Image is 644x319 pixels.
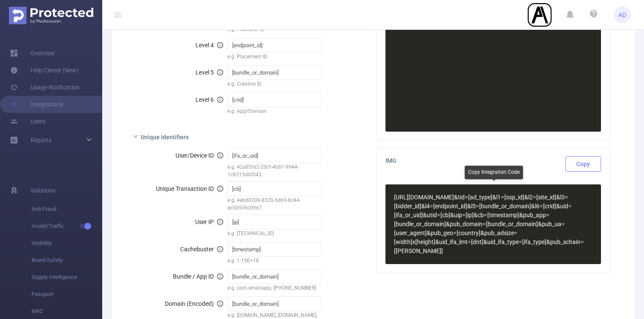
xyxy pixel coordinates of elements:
span: Passport [32,286,102,303]
div: e.g. App/Domain [227,107,322,117]
a: Integrations [10,96,63,113]
i: icon: info-circle [217,186,223,192]
button: Copy [565,156,601,172]
div: e.g. Placement ID [227,53,322,62]
span: &pub_schain [546,239,581,245]
span: &pub_app [519,212,546,218]
span: Level 6 [195,96,223,103]
div: e.g. 42a85fa2-20cf-4b81-9944-1c8315d6f043 [227,163,322,178]
div: icon: rightUnique Identifiers [126,127,366,145]
span: Reports [31,137,52,144]
div: e.g. Publisher ID [227,26,322,35]
i: icon: info-circle [217,42,223,48]
span: Level 5 [195,69,223,76]
i: icon: info-circle [217,152,223,158]
span: &l4 [421,203,430,210]
span: &l5 [467,203,476,210]
a: Usage Notification [10,79,80,96]
a: Overview [10,45,55,62]
span: Level 4 [195,42,223,49]
span: Invalid Traffic [32,218,102,235]
span: User/Device ID [175,152,223,159]
span: &pub_ua [538,221,561,227]
span: Anti-Fraud [32,201,102,218]
a: Reports [31,132,52,149]
span: &utid [423,212,437,218]
i: icon: right [133,134,138,139]
span: Bundle / App ID [173,273,223,280]
span: Cachebuster [180,246,223,253]
i: icon: info-circle [217,301,223,307]
i: icon: info-circle [217,97,223,103]
i: icon: info-circle [217,219,223,225]
span: &uid [556,203,568,210]
div: e.g. com.whatsapp, [PHONE_NUMBER] [227,284,322,293]
span: AD [618,6,626,23]
i: icon: info-circle [217,69,223,75]
span: Supply Intelligence [32,269,102,286]
span: Brand Safety [32,252,102,269]
span: &l2 [524,194,533,201]
span: User IP [195,218,223,225]
span: &pub_adsize [480,230,514,236]
span: &uid_ifa_lmt [435,239,468,245]
span: &l1 [492,194,501,201]
span: &tid [454,194,465,201]
span: Solutions [31,182,55,199]
span: &uip [450,212,462,218]
div: Copy Integration Code [465,166,523,179]
span: &pub_geo [427,230,453,236]
a: Help Center (New) [10,62,79,79]
span: Domain (Encoded) [165,300,223,307]
div: e.g. [TECHNICAL_ID] [227,230,322,239]
span: &cb [474,212,484,218]
span: &l3 [556,194,565,201]
span: &l6 [531,203,540,210]
div: e.g. 4ebd0208-8320-5d69-8c44-ec50939c0967 [227,196,322,212]
a: Users [10,113,46,130]
span: Visibility [32,235,102,252]
span: &uid_ifa_type [483,239,519,245]
span: [URL][DOMAIN_NAME] =[ad_type] =[ssp_id] =[site_id] =[bidder_id] =[endpoint_id] =[bundle_or_domain... [394,194,584,254]
span: IMG [385,156,601,172]
i: icon: info-circle [217,246,223,252]
span: &pub_domain [446,221,483,227]
div: e.g. 1.19E+18 [227,257,322,266]
div: e.g. Creative ID [227,80,322,89]
i: icon: info-circle [217,273,223,279]
span: Unique Transaction ID [156,185,223,192]
img: Protected Media [9,7,93,24]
